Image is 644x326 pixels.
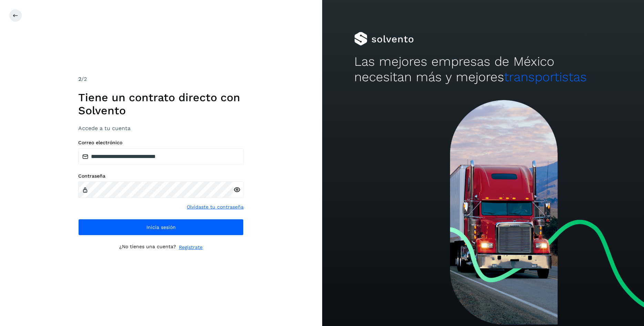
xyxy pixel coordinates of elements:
span: Inicia sesión [146,225,176,230]
h1: Tiene un contrato directo con Solvento [78,91,244,117]
p: ¿No tienes una cuenta? [119,244,176,251]
h3: Accede a tu cuenta [78,125,244,132]
h2: Las mejores empresas de México necesitan más y mejores [354,54,612,85]
label: Contraseña [78,173,244,179]
a: Olvidaste tu contraseña [187,203,244,211]
div: /2 [78,75,244,83]
span: transportistas [504,70,587,84]
button: Inicia sesión [78,219,244,235]
span: 2 [78,76,81,82]
a: Regístrate [179,244,203,251]
label: Correo electrónico [78,140,244,146]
